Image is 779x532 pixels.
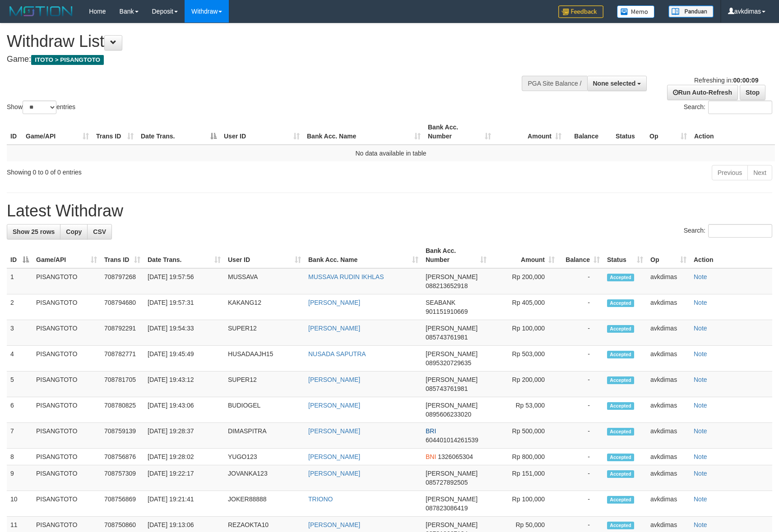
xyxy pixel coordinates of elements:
[426,436,478,444] span: Copy 604401014261539 to clipboard
[308,376,360,383] a: [PERSON_NAME]
[7,449,32,465] td: 8
[220,119,303,145] th: User ID: activate to sort column ascending
[558,346,603,371] td: -
[684,101,772,114] label: Search:
[490,243,558,268] th: Amount: activate to sort column ascending
[308,470,360,477] a: [PERSON_NAME]
[308,427,360,435] a: [PERSON_NAME]
[694,273,707,280] a: Note
[7,5,75,18] img: MOTION_logo.png
[607,454,634,461] span: Accepted
[32,371,101,397] td: PISANGTOTO
[684,224,772,238] label: Search:
[587,76,647,91] button: None selected
[426,325,478,332] span: [PERSON_NAME]
[694,402,707,409] a: Note
[565,119,612,145] th: Balance
[101,449,144,465] td: 708756876
[647,423,690,449] td: avkdimas
[694,325,707,332] a: Note
[32,449,101,465] td: PISANGTOTO
[490,268,558,294] td: Rp 200,000
[426,376,478,383] span: [PERSON_NAME]
[426,334,468,341] span: Copy 085743761981 to clipboard
[224,320,305,346] td: SUPER12
[426,402,478,409] span: [PERSON_NAME]
[558,397,603,423] td: -
[426,479,468,486] span: Copy 085727892505 to clipboard
[617,5,655,18] img: Button%20Memo.svg
[32,491,101,517] td: PISANGTOTO
[144,449,224,465] td: [DATE] 19:28:02
[7,202,772,220] h1: Latest Withdraw
[694,495,707,503] a: Note
[426,385,468,392] span: Copy 085743761981 to clipboard
[308,299,360,306] a: [PERSON_NAME]
[308,453,360,460] a: [PERSON_NAME]
[7,145,775,161] td: No data available in table
[224,423,305,449] td: DIMASPITRA
[490,397,558,423] td: Rp 53,000
[558,5,603,18] img: Feedback.jpg
[224,449,305,465] td: YUGO123
[603,243,647,268] th: Status: activate to sort column ascending
[144,346,224,371] td: [DATE] 19:45:49
[32,423,101,449] td: PISANGTOTO
[7,101,75,114] label: Show entries
[32,346,101,371] td: PISANGTOTO
[7,119,22,145] th: ID
[647,397,690,423] td: avkdimas
[647,371,690,397] td: avkdimas
[7,320,32,346] td: 3
[558,320,603,346] td: -
[101,465,144,491] td: 708757309
[694,521,707,528] a: Note
[694,453,707,460] a: Note
[426,504,468,512] span: Copy 087823086419 to clipboard
[32,320,101,346] td: PISANGTOTO
[224,294,305,320] td: KAKANG12
[690,243,772,268] th: Action
[558,465,603,491] td: -
[22,119,93,145] th: Game/API: activate to sort column ascending
[438,453,473,460] span: Copy 1326065304 to clipboard
[101,243,144,268] th: Trans ID: activate to sort column ascending
[426,411,471,418] span: Copy 0895606233020 to clipboard
[647,346,690,371] td: avkdimas
[694,299,707,306] a: Note
[646,119,691,145] th: Op: activate to sort column ascending
[308,350,366,358] a: NUSADA SAPUTRA
[708,101,772,114] input: Search:
[426,308,468,315] span: Copy 901151910669 to clipboard
[303,119,424,145] th: Bank Acc. Name: activate to sort column ascending
[740,85,765,100] a: Stop
[144,491,224,517] td: [DATE] 19:21:41
[607,470,634,478] span: Accepted
[694,77,758,84] span: Refreshing in:
[647,320,690,346] td: avkdimas
[490,465,558,491] td: Rp 151,000
[7,224,60,239] a: Show 25 rows
[490,449,558,465] td: Rp 800,000
[308,273,384,280] a: MUSSAVA RUDIN IKHLAS
[7,268,32,294] td: 1
[137,119,220,145] th: Date Trans.: activate to sort column descending
[426,350,478,358] span: [PERSON_NAME]
[308,402,360,409] a: [PERSON_NAME]
[490,491,558,517] td: Rp 100,000
[101,423,144,449] td: 708759139
[93,119,137,145] th: Trans ID: activate to sort column ascending
[144,268,224,294] td: [DATE] 19:57:56
[32,243,101,268] th: Game/API: activate to sort column ascending
[32,268,101,294] td: PISANGTOTO
[144,243,224,268] th: Date Trans.: activate to sort column ascending
[7,243,32,268] th: ID: activate to sort column descending
[101,371,144,397] td: 708781705
[558,268,603,294] td: -
[593,80,636,87] span: None selected
[7,423,32,449] td: 7
[607,496,634,504] span: Accepted
[607,274,634,281] span: Accepted
[23,101,56,114] select: Showentries
[144,465,224,491] td: [DATE] 19:22:17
